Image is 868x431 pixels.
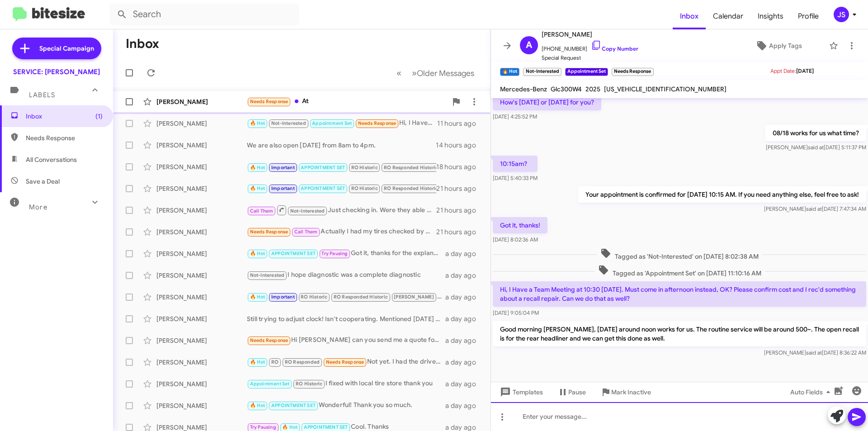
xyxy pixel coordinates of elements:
[156,141,247,150] div: [PERSON_NAME]
[790,384,834,400] span: Auto Fields
[26,155,77,164] span: All Conversations
[445,358,483,367] div: a day ago
[493,175,538,181] span: [DATE] 5:40:33 PM
[351,185,378,191] span: RO Historic
[493,321,866,346] p: Good morning [PERSON_NAME], [DATE] around noon works for us. The routine service will be around 5...
[250,272,285,278] span: Not-Interested
[526,38,532,52] span: A
[706,3,750,29] a: Calendar
[436,184,483,193] div: 21 hours ago
[791,3,826,29] a: Profile
[156,249,247,258] div: [PERSON_NAME]
[806,205,822,212] span: said at
[250,99,288,104] span: Needs Response
[282,424,297,430] span: 🔥 Hot
[406,64,480,82] button: Next
[764,205,866,212] span: [PERSON_NAME] [DATE] 7:47:34 AM
[156,97,247,106] div: [PERSON_NAME]
[247,400,445,411] div: Wonderful! Thank you so much.
[247,204,436,216] div: Just checking in. Were they able to follow up with you?
[550,384,593,400] button: Pause
[334,294,388,300] span: RO Responded Historic
[551,85,582,93] span: Glc300W4
[578,186,866,203] p: Your appointment is confirmed for [DATE] 10:15 AM. If you need anything else, feel free to ask!
[396,67,401,79] span: «
[493,236,538,243] span: [DATE] 8:02:36 AM
[271,359,278,365] span: RO
[304,424,348,430] span: APPOINTMENT SET
[591,45,638,52] a: Copy Number
[392,64,480,82] nav: Page navigation example
[565,68,608,76] small: Appointment Set
[13,67,100,76] div: SERVICE: [PERSON_NAME]
[436,141,483,150] div: 14 hours ago
[156,206,247,215] div: [PERSON_NAME]
[250,185,265,191] span: 🔥 Hot
[109,4,299,25] input: Search
[326,359,364,365] span: Needs Response
[271,251,316,256] span: APPOINTMENT SET
[500,68,519,76] small: 🔥 Hot
[250,165,265,171] span: 🔥 Hot
[750,3,791,29] a: Insights
[156,358,247,367] div: [PERSON_NAME]
[296,381,322,387] span: RO Historic
[611,384,651,400] span: Mark Inactive
[271,294,295,300] span: Important
[247,270,445,280] div: I hope diagnostic was a complete diagnostic
[796,67,814,74] span: [DATE]
[358,120,396,126] span: Needs Response
[156,401,247,410] div: [PERSON_NAME]
[437,119,483,128] div: 11 hours ago
[156,336,247,345] div: [PERSON_NAME]
[247,183,436,194] div: Thank you
[156,314,247,323] div: [PERSON_NAME]
[247,248,445,259] div: Got it, thanks for the explanation [PERSON_NAME]! Have a great day
[156,184,247,193] div: [PERSON_NAME]
[384,165,438,171] span: RO Responded Historic
[493,113,537,120] span: [DATE] 4:25:52 PM
[247,335,445,346] div: Hi [PERSON_NAME] can you send me a quote for the tires with the 25% off
[39,44,94,53] span: Special Campaign
[250,294,265,300] span: 🔥 Hot
[493,156,538,172] p: 10:15am?
[250,381,290,387] span: Appointment Set
[247,314,445,323] div: Still trying to adjust clock! Isn't cooperating. Mentioned [DATE] but it may have been overlooked...
[493,309,539,316] span: [DATE] 9:05:04 PM
[156,293,247,302] div: [PERSON_NAME]
[271,403,316,408] span: APPOINTMENT SET
[247,96,447,107] div: At
[770,67,796,74] span: Appt Date:
[765,125,866,141] p: 08/18 works for us what time?
[391,64,407,82] button: Previous
[250,120,265,126] span: 🔥 Hot
[250,208,274,214] span: Call Them
[764,349,866,356] span: [PERSON_NAME] [DATE] 8:36:22 AM
[271,185,295,191] span: Important
[445,379,483,388] div: a day ago
[445,271,483,280] div: a day ago
[250,229,288,235] span: Needs Response
[250,424,276,430] span: Try Pausing
[126,37,159,51] h1: Inbox
[312,120,352,126] span: Appointment Set
[826,7,858,22] button: JS
[769,38,802,54] span: Apply Tags
[290,208,325,214] span: Not-Interested
[445,293,483,302] div: a day ago
[493,217,547,233] p: Got it, thanks!
[491,384,550,400] button: Templates
[542,40,638,53] span: [PHONE_NUMBER]
[321,251,348,256] span: Try Pausing
[294,229,318,235] span: Call Them
[247,379,445,389] div: I fixed with local tire store thank you
[384,185,438,191] span: RO Responded Historic
[271,120,306,126] span: Not-Interested
[783,384,841,400] button: Auto Fields
[250,359,265,365] span: 🔥 Hot
[250,337,288,343] span: Needs Response
[445,401,483,410] div: a day ago
[445,336,483,345] div: a day ago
